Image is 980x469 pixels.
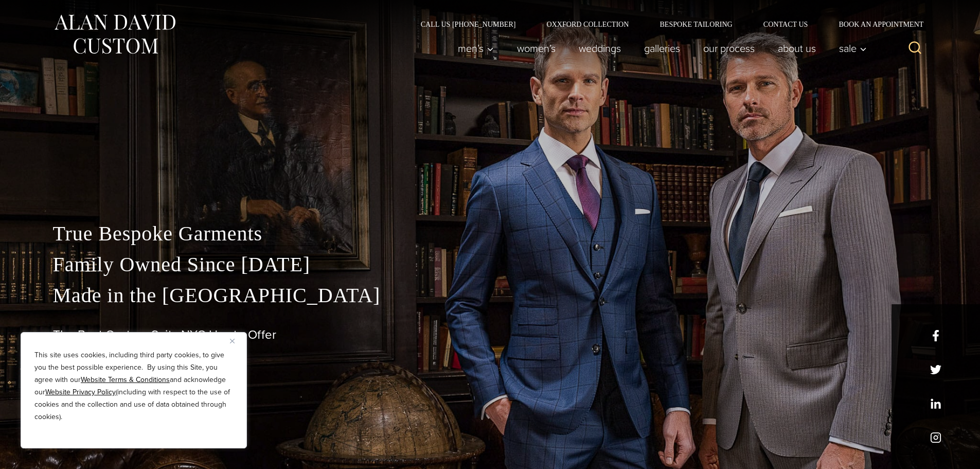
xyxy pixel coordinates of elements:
span: Sale [839,43,867,54]
p: True Bespoke Garments Family Owned Since [DATE] Made in the [GEOGRAPHIC_DATA] [53,218,928,311]
button: View Search Form [903,36,928,61]
a: About Us [766,38,827,59]
a: Our Process [691,38,766,59]
a: Website Privacy Policy [45,387,116,397]
a: Website Terms & Conditions [81,374,170,385]
a: Book an Appointment [823,21,927,28]
a: Galleries [632,38,691,59]
nav: Secondary Navigation [405,21,928,28]
h1: The Best Custom Suits NYC Has to Offer [53,327,928,342]
a: Contact Us [748,21,824,28]
a: Women’s [505,38,567,59]
a: Call Us [PHONE_NUMBER] [405,21,531,28]
span: Men’s [458,43,494,54]
img: Close [230,339,235,343]
a: weddings [567,38,632,59]
p: This site uses cookies, including third party cookies, to give you the best possible experience. ... [34,349,233,423]
button: Close [230,335,242,347]
img: Alan David Custom [53,11,176,57]
a: Bespoke Tailoring [644,21,747,28]
nav: Primary Navigation [446,38,872,59]
a: Oxxford Collection [531,21,644,28]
